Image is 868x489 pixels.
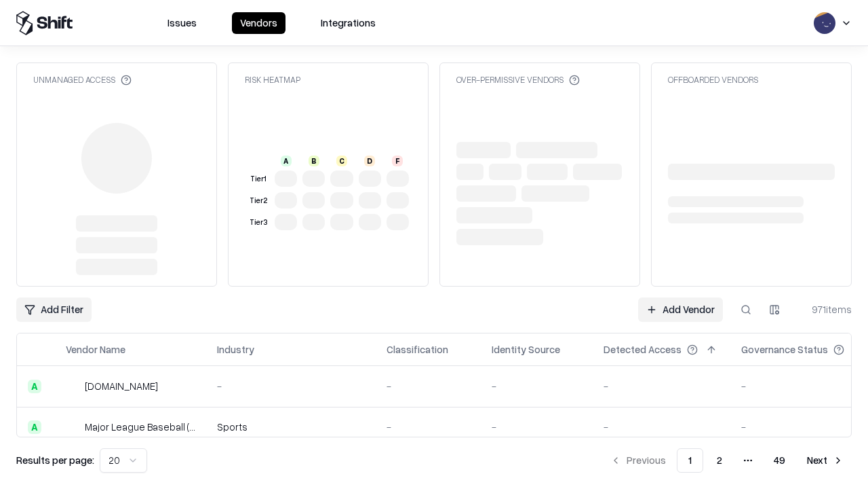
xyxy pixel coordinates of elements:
[245,74,300,86] div: Risk Heatmap
[159,12,205,34] button: Issues
[797,302,852,316] div: 971 items
[85,420,195,434] div: Major League Baseball (MLB)
[33,74,132,86] div: Unmanaged Access
[66,342,125,357] div: Vendor Name
[364,156,375,166] div: D
[387,379,470,393] div: -
[336,156,347,166] div: C
[763,448,796,473] button: 49
[85,379,158,393] div: [DOMAIN_NAME]
[217,420,365,434] div: Sports
[232,12,285,34] button: Vendors
[66,420,79,434] img: Major League Baseball (MLB)
[799,448,852,473] button: Next
[28,420,41,434] div: A
[604,420,719,434] div: -
[387,420,470,434] div: -
[387,342,448,357] div: Classification
[492,379,582,393] div: -
[392,156,403,166] div: F
[313,12,384,34] button: Integrations
[604,342,682,357] div: Detected Access
[604,379,719,393] div: -
[248,217,269,228] div: Tier 3
[16,453,94,467] p: Results per page:
[492,420,582,434] div: -
[248,195,269,206] div: Tier 2
[281,156,292,166] div: A
[217,342,254,357] div: Industry
[602,448,852,473] nav: pagination
[66,380,79,393] img: pathfactory.com
[741,379,866,393] div: -
[677,448,703,473] button: 1
[741,342,828,357] div: Governance Status
[16,297,92,322] button: Add Filter
[706,448,733,473] button: 2
[456,74,580,86] div: Over-Permissive Vendors
[668,74,758,86] div: Offboarded Vendors
[217,379,365,393] div: -
[309,156,319,166] div: B
[492,342,560,357] div: Identity Source
[638,297,723,322] a: Add Vendor
[248,173,269,185] div: Tier 1
[28,380,41,393] div: A
[741,420,866,434] div: -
